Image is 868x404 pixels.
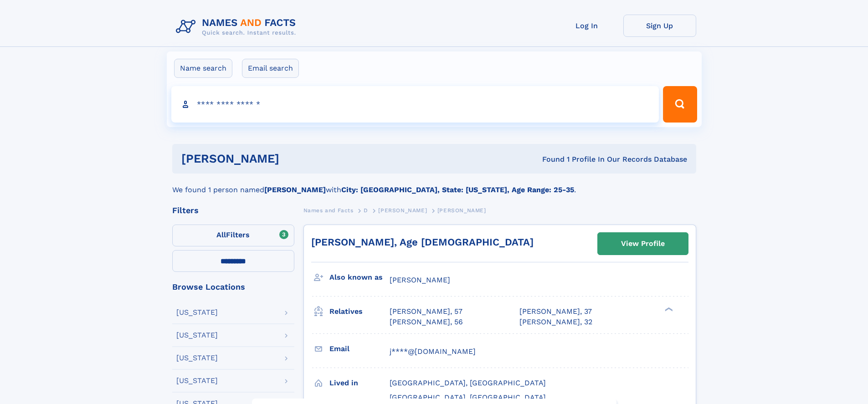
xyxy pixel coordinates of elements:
[172,174,696,195] div: We found 1 person named with .
[378,205,427,216] a: [PERSON_NAME]
[621,233,665,254] div: View Profile
[329,270,390,285] h3: Also known as
[264,185,326,194] b: [PERSON_NAME]
[181,153,411,164] h1: [PERSON_NAME]
[437,207,486,214] span: [PERSON_NAME]
[176,377,218,384] div: [US_STATE]
[390,276,450,284] span: [PERSON_NAME]
[171,86,659,123] input: search input
[663,86,697,123] button: Search Button
[390,393,546,402] span: [GEOGRAPHIC_DATA], [GEOGRAPHIC_DATA]
[364,207,368,214] span: D
[172,15,303,39] img: Logo Names and Facts
[598,233,688,255] a: View Profile
[176,332,218,339] div: [US_STATE]
[390,317,463,327] a: [PERSON_NAME], 56
[329,341,390,357] h3: Email
[390,378,546,387] span: [GEOGRAPHIC_DATA], [GEOGRAPHIC_DATA]
[663,307,673,312] div: ❯
[390,307,462,317] a: [PERSON_NAME], 57
[623,15,696,37] a: Sign Up
[519,307,592,317] a: [PERSON_NAME], 37
[242,59,299,78] label: Email search
[341,185,574,194] b: City: [GEOGRAPHIC_DATA], State: [US_STATE], Age Range: 25-35
[172,206,294,215] div: Filters
[411,154,687,164] div: Found 1 Profile In Our Records Database
[550,15,623,37] a: Log In
[303,205,354,216] a: Names and Facts
[176,309,218,316] div: [US_STATE]
[519,317,592,327] a: [PERSON_NAME], 32
[378,207,427,214] span: [PERSON_NAME]
[172,225,294,246] label: Filters
[176,354,218,362] div: [US_STATE]
[329,375,390,391] h3: Lived in
[329,304,390,319] h3: Relatives
[216,230,226,239] span: All
[172,283,294,291] div: Browse Locations
[174,59,232,78] label: Name search
[311,236,534,248] a: [PERSON_NAME], Age [DEMOGRAPHIC_DATA]
[364,205,368,216] a: D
